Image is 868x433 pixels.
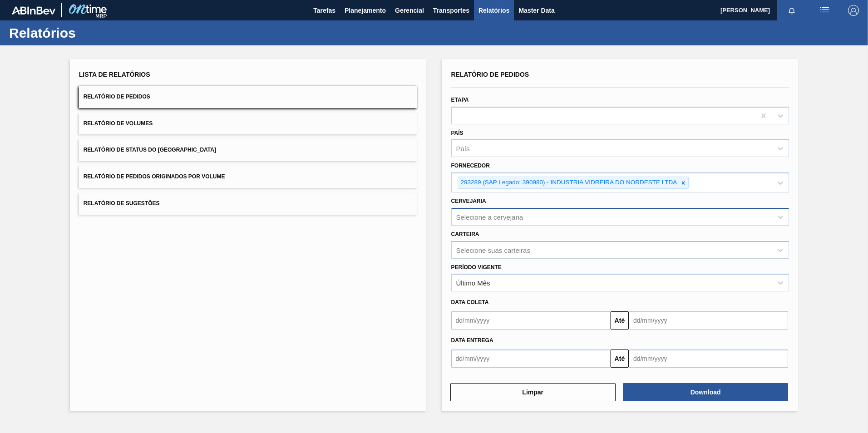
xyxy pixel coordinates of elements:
[451,130,464,136] label: País
[84,147,216,153] span: Relatório de Status do [GEOGRAPHIC_DATA]
[9,28,170,38] h1: Relatórios
[451,337,493,344] span: Data entrega
[478,5,509,16] span: Relatórios
[848,5,859,16] img: Logout
[345,5,386,16] span: Planejamento
[451,349,611,368] input: dd/mm/yyyy
[84,93,150,100] span: Relatório de Pedidos
[451,311,611,330] input: dd/mm/yyyy
[451,299,489,305] span: Data coleta
[79,166,417,188] button: Relatório de Pedidos Originados por Volume
[777,4,806,17] button: Notificações
[433,5,469,16] span: Transportes
[629,311,788,330] input: dd/mm/yyyy
[84,173,225,180] span: Relatório de Pedidos Originados por Volume
[819,5,830,16] img: userActions
[79,86,417,108] button: Relatório de Pedidos
[623,383,788,401] button: Download
[611,311,629,330] button: Até
[79,192,417,215] button: Relatório de Sugestões
[451,97,469,103] label: Etapa
[451,198,486,204] label: Cervejaria
[458,177,679,188] div: 293289 (SAP Legado: 390980) - INDUSTRIA VIDREIRA DO NORDESTE LTDA
[84,120,153,127] span: Relatório de Volumes
[450,383,616,401] button: Limpar
[451,264,502,271] label: Período Vigente
[12,6,55,15] img: TNhmsLtSVTkK8tSr43FrP2fwEKptu5GPRR3wAAAABJRU5ErkJggg==
[79,113,417,135] button: Relatório de Volumes
[629,349,788,368] input: dd/mm/yyyy
[79,139,417,161] button: Relatório de Status do [GEOGRAPHIC_DATA]
[395,5,424,16] span: Gerencial
[611,349,629,368] button: Até
[456,246,530,254] div: Selecione suas carteiras
[84,200,160,207] span: Relatório de Sugestões
[451,162,490,169] label: Fornecedor
[456,279,490,287] div: Último Mês
[456,145,470,153] div: País
[79,71,150,78] span: Lista de Relatórios
[313,5,335,16] span: Tarefas
[518,5,554,16] span: Master Data
[451,71,529,78] span: Relatório de Pedidos
[451,231,479,237] label: Carteira
[456,213,523,221] div: Selecione a cervejaria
